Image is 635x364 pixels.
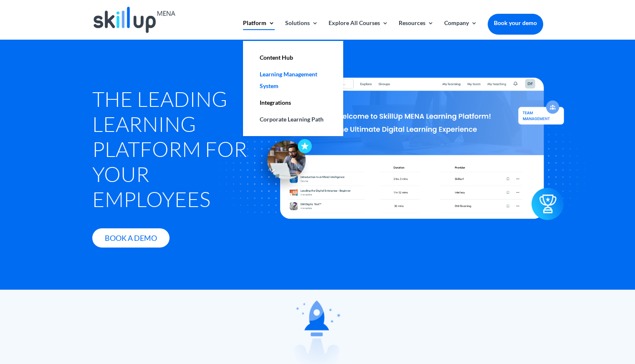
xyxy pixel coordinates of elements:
[496,274,635,364] iframe: Chat Widget
[92,228,170,248] a: Book A Demo
[251,111,335,128] a: Corporate Learning Path
[285,20,318,40] a: Solutions
[251,66,335,94] a: Learning Management System
[92,86,258,216] h1: The Leading Learning Platform for Your Employees
[488,14,543,32] a: Book your demo
[532,195,564,227] img: icon2 - Skillup
[252,129,312,188] img: icon - Skillup
[251,94,335,111] a: Integrations
[94,7,175,33] img: Skillup Mena
[243,20,275,40] a: Platform
[251,49,335,66] a: Content Hub
[399,20,434,40] a: Resources
[329,20,388,40] a: Explore All Courses
[444,20,477,40] a: Company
